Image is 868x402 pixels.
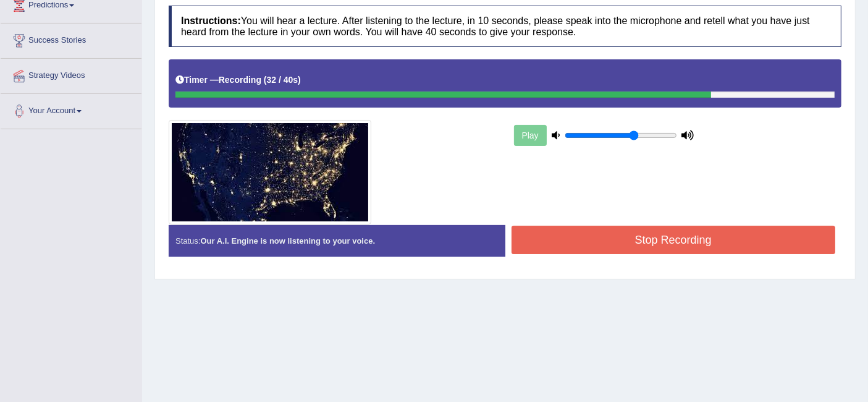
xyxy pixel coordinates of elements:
button: Stop Recording [512,226,836,254]
b: 32 / 40s [267,75,298,85]
strong: Our A.I. Engine is now listening to your voice. [200,236,375,246]
div: Status: [169,225,505,257]
a: Your Account [1,94,141,125]
b: Recording [219,75,261,85]
h4: You will hear a lecture. After listening to the lecture, in 10 seconds, please speak into the mic... [169,6,841,47]
b: Instructions: [181,15,241,26]
a: Strategy Videos [1,59,141,90]
h5: Timer — [175,75,301,85]
a: Success Stories [1,24,141,54]
b: ( [264,75,267,85]
b: ) [298,75,301,85]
